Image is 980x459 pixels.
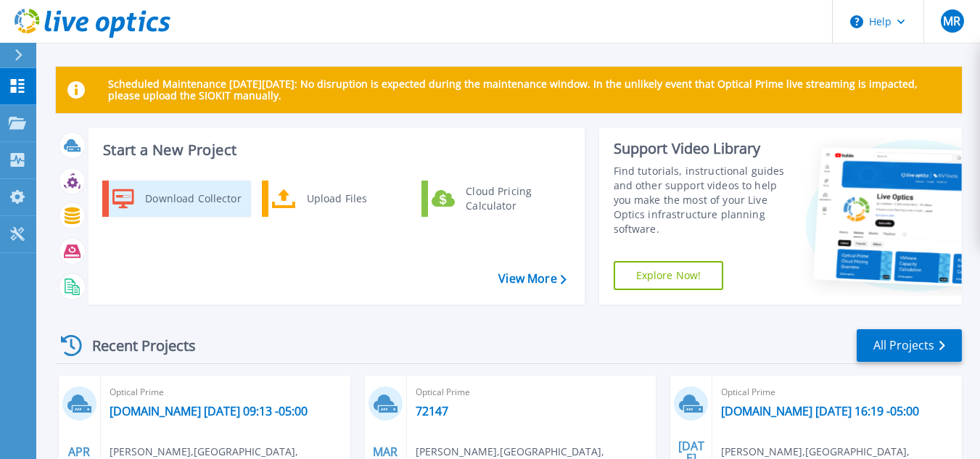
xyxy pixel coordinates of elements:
a: [DOMAIN_NAME] [DATE] 09:13 -05:00 [110,404,308,418]
span: Optical Prime [416,384,648,400]
div: Find tutorials, instructional guides and other support videos to help you make the most of your L... [614,164,794,236]
a: All Projects [857,329,962,362]
a: Download Collector [102,181,251,217]
a: Cloud Pricing Calculator [421,181,570,217]
a: View More [498,272,566,286]
div: Upload Files [300,184,407,213]
div: Recent Projects [56,328,215,363]
a: Explore Now! [614,261,724,290]
a: [DOMAIN_NAME] [DATE] 16:19 -05:00 [721,404,919,418]
p: Scheduled Maintenance [DATE][DATE]: No disruption is expected during the maintenance window. In t... [108,78,950,102]
a: Upload Files [262,181,411,217]
h3: Start a New Project [103,142,566,158]
span: Optical Prime [721,384,953,400]
a: 72147 [416,404,448,418]
div: Support Video Library [614,139,794,158]
div: Cloud Pricing Calculator [458,184,566,213]
div: Download Collector [138,184,247,213]
span: Optical Prime [110,384,342,400]
span: MR [943,15,960,27]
